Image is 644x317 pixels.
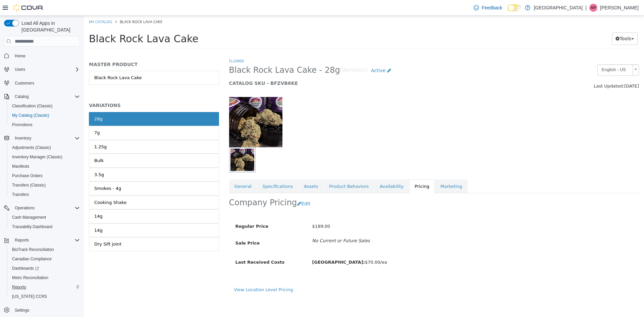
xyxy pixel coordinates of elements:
a: Transfers [9,191,32,199]
img: Cova [13,4,44,11]
button: Inventory [1,134,83,143]
button: Inventory Manager (Classic) [7,152,83,162]
button: Catalog [1,92,83,101]
input: Dark Mode [507,4,522,11]
button: Promotions [7,120,83,129]
span: Settings [15,308,29,313]
span: Reports [12,236,80,244]
a: Marketing [351,164,384,178]
span: [US_STATE] CCRS [12,294,47,299]
span: Settings [12,306,80,314]
span: Classification (Classic) [9,102,80,110]
span: [DATE] [540,68,555,73]
button: Cash Management [7,213,83,222]
button: Operations [12,204,37,212]
span: Canadian Compliance [9,255,80,263]
span: English - US [514,49,546,59]
span: Reports [9,283,80,291]
button: Users [12,65,28,73]
button: Metrc Reconciliation [7,273,83,282]
span: Traceabilty Dashboard [12,224,52,229]
span: My Catalog (Classic) [12,113,49,118]
a: [US_STATE] CCRS [9,293,50,301]
a: Promotions [9,121,35,129]
span: Cash Management [12,215,46,220]
button: Catalog [12,93,31,101]
i: No Current or Future Sales [228,222,286,227]
button: Reports [7,282,83,292]
span: Reports [12,284,26,290]
h5: CATALOG SKU - BFZVB6KE [145,64,450,70]
span: Canadian Compliance [12,256,52,262]
span: Customers [15,81,34,86]
a: Reports [9,283,29,291]
span: Last Updated: [510,68,540,73]
button: Purchase Orders [7,171,83,180]
a: Canadian Compliance [9,255,54,263]
a: Assets [215,164,239,178]
span: Feedback [482,4,502,11]
a: Manifests [9,162,32,170]
a: Customers [12,79,37,87]
div: 14g [10,211,19,218]
a: Traceabilty Dashboard [9,223,55,231]
a: Flower [145,43,160,48]
span: Catalog [12,93,80,101]
span: Washington CCRS [9,293,80,301]
button: Customers [1,78,83,88]
button: Reports [1,235,83,245]
button: Inventory [12,134,34,142]
span: Active [287,52,302,57]
span: Inventory Manager (Classic) [9,153,80,161]
button: My Catalog (Classic) [7,111,83,120]
a: Availability [290,164,325,178]
button: Transfers [7,190,83,199]
button: Canadian Compliance [7,254,83,264]
button: Settings [1,305,83,315]
button: Edit [213,182,230,194]
span: BioTrack Reconciliation [12,247,54,252]
span: Operations [12,204,80,212]
span: Home [12,51,80,60]
div: Cooking Shake [10,183,43,190]
button: Transfers (Classic) [7,180,83,190]
span: Transfers [12,192,29,197]
button: [US_STATE] CCRS [7,292,83,301]
a: Cash Management [9,213,49,221]
a: Product Behaviors [240,164,290,178]
a: Settings [12,306,32,314]
a: Black Rock Lava Cake [5,55,135,69]
span: Black Rock Lava Cake [5,17,115,29]
div: 1.25g [10,128,23,135]
a: Home [12,52,28,60]
div: 14g [10,197,19,204]
span: Inventory Manager (Classic) [12,154,62,160]
span: Traceabilty Dashboard [9,223,80,231]
h5: MASTER PRODUCT [5,46,135,52]
a: Feedback [471,1,505,14]
span: Catalog [15,94,29,99]
span: Last Received Costs [152,244,201,249]
button: Manifests [7,162,83,171]
div: 3.5g [10,156,20,162]
span: $70.00/ea [228,244,303,249]
span: Load All Apps in [GEOGRAPHIC_DATA] [19,20,80,33]
a: View Location Level Pricing [150,271,209,276]
img: 150 [145,81,199,131]
span: Reports [15,237,29,243]
span: Inventory [12,134,80,142]
span: Promotions [9,121,80,129]
a: English - US [514,49,555,60]
button: Adjustments (Classic) [7,143,83,152]
span: Purchase Orders [12,173,43,178]
span: Manifests [9,162,80,170]
div: 7g [10,114,16,120]
a: Pricing [325,164,351,178]
span: My Catalog (Classic) [9,111,80,119]
button: Tools [528,17,554,29]
p: [PERSON_NAME] [600,4,639,12]
span: Manifests [12,164,29,169]
span: Adjustments (Classic) [12,145,51,150]
span: Transfers (Classic) [12,182,46,188]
